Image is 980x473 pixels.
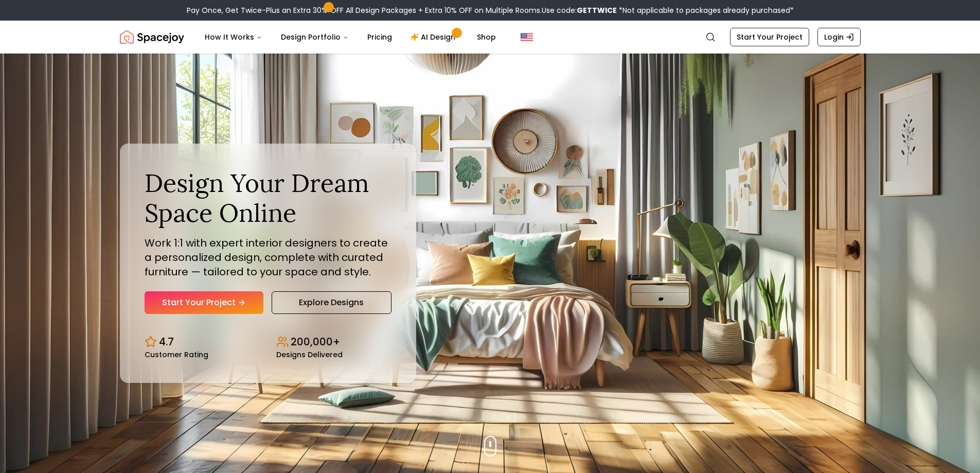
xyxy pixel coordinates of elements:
[120,27,184,47] img: Spacejoy Logo
[273,27,357,47] button: Design Portfolio
[145,291,263,314] a: Start Your Project
[577,5,617,15] b: GETTWICE
[145,236,391,279] p: Work 1:1 with expert interior designers to create a personalized design, complete with curated fu...
[521,31,533,43] img: United States
[276,351,343,358] small: Designs Delivered
[730,28,809,46] a: Start Your Project
[145,351,208,358] small: Customer Rating
[145,168,391,227] h1: Design Your Dream Space Online
[197,27,504,47] nav: Main
[145,326,391,358] div: Design stats
[469,27,504,47] a: Shop
[617,5,794,15] span: *Not applicable to packages already purchased*
[817,28,861,46] a: Login
[187,5,794,15] div: Pay Once, Get Twice-Plus an Extra 30% OFF All Design Packages + Extra 10% OFF on Multiple Rooms.
[542,5,617,15] span: Use code:
[120,21,861,54] nav: Global
[159,335,174,349] p: 4.7
[291,335,340,349] p: 200,000+
[197,27,271,47] button: How It Works
[402,27,467,47] a: AI Design
[272,291,391,314] a: Explore Designs
[120,27,184,47] a: Spacejoy
[359,27,400,47] a: Pricing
